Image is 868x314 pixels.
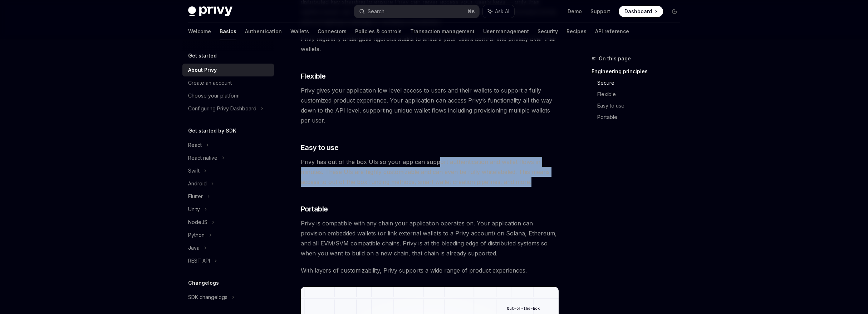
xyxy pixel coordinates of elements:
div: Configuring Privy Dashboard [188,104,256,113]
div: Search... [368,7,388,16]
a: Policies & controls [355,23,402,40]
h5: Get started [188,51,217,60]
div: Create an account [188,79,232,87]
a: Choose your platform [182,89,274,102]
a: Create an account [182,76,274,89]
a: About Privy [182,64,274,76]
span: Privy regularly undergoes rigorous audits to ensure your users control and privacy over their wal... [301,34,559,54]
a: Basics [220,23,236,40]
div: React [188,141,202,149]
a: Authentication [245,23,282,40]
span: ⌘ K [467,9,475,14]
a: Flexible [597,89,686,100]
a: Portable [597,111,686,123]
span: On this page [599,54,631,63]
a: Security [538,23,558,40]
span: Flexible [301,71,326,81]
div: NodeJS [188,218,207,226]
span: Privy is compatible with any chain your application operates on. Your application can provision e... [301,218,559,258]
span: With layers of customizability, Privy supports a wide range of product experiences. [301,265,559,275]
div: Swift [188,166,200,175]
span: Dashboard [624,8,652,15]
span: Ask AI [495,8,509,15]
div: Java [188,244,200,252]
h5: Get started by SDK [188,126,236,135]
button: Toggle dark mode [669,6,680,17]
a: Connectors [318,23,347,40]
div: SDK changelogs [188,293,227,301]
span: Privy gives your application low level access to users and their wallets to support a fully custo... [301,85,559,125]
div: Android [188,179,207,188]
button: Ask AI [483,5,514,18]
div: About Privy [188,66,217,74]
a: Secure [597,77,686,89]
a: API reference [595,23,629,40]
a: Welcome [188,23,211,40]
span: Easy to use [301,143,339,153]
a: Wallets [290,23,309,40]
div: Choose your platform [188,91,240,100]
a: User management [483,23,529,40]
div: Flutter [188,192,203,201]
div: React native [188,154,217,162]
img: dark logo [188,6,232,16]
div: Python [188,231,205,239]
a: Engineering principles [592,66,686,77]
span: Privy has out of the box UIs so your app can support authentication and wallet flows in minutes. ... [301,157,559,187]
div: REST API [188,256,210,265]
h5: Changelogs [188,279,219,287]
a: Transaction management [410,23,475,40]
div: Unity [188,205,200,214]
button: Search...⌘K [354,5,479,18]
a: Easy to use [597,100,686,111]
a: Dashboard [619,6,663,17]
a: Demo [568,8,582,15]
span: Portable [301,204,328,214]
a: Recipes [567,23,587,40]
a: Support [590,8,610,15]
